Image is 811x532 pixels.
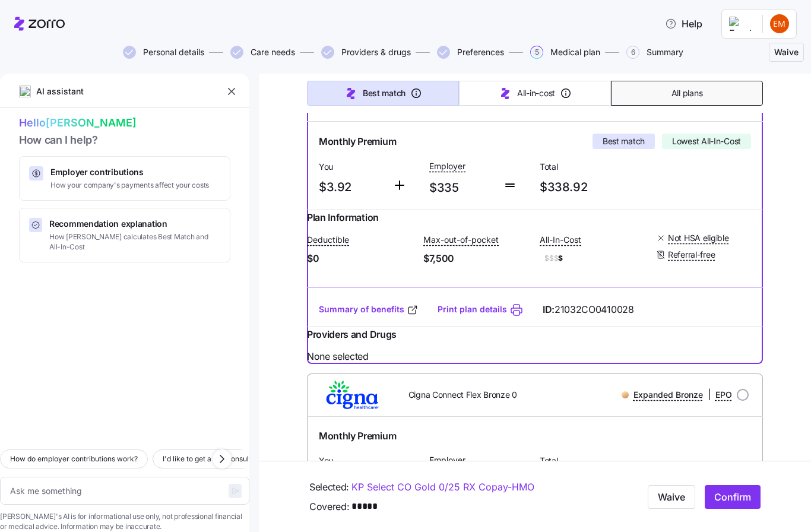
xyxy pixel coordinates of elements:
[316,381,389,409] img: Cigna Healthcare
[622,387,732,402] div: |
[36,85,84,98] span: AI assistant
[429,178,493,198] span: $335
[319,46,411,59] a: Providers & drugs
[319,134,396,149] span: Monthly Premium
[50,180,209,191] span: How your company's payments affect your costs
[655,12,712,36] button: Help
[729,17,753,31] img: Employer logo
[307,349,763,364] span: None selected
[309,499,349,514] span: Covered:
[163,453,319,465] span: I'd like to get a live consultation. Can you help?
[321,46,411,59] button: Providers & drugs
[10,453,138,465] span: How do employer contributions work?
[153,449,329,468] button: I'd like to get a live consultation. Can you help?
[714,490,751,504] span: Confirm
[668,232,729,244] span: Not HSA eligible
[665,17,702,31] span: Help
[228,46,295,59] a: Care needs
[307,210,379,225] span: Plan Information
[647,48,683,56] span: Summary
[668,249,715,261] span: Referral-free
[457,48,504,56] span: Preferences
[319,178,383,197] span: $3.92
[49,232,220,252] span: How [PERSON_NAME] calculates Best Match and All-In-Cost
[429,454,465,466] span: Employer
[603,135,645,147] span: Best match
[319,161,383,173] span: You
[121,46,204,59] a: Personal details
[309,480,349,495] span: Selected:
[774,46,799,58] span: Waive
[307,251,414,266] span: $0
[143,48,204,56] span: Personal details
[307,234,349,246] span: Deductible
[550,48,600,56] span: Medical plan
[319,429,396,444] span: Monthly Premium
[540,455,641,467] span: Total
[19,115,230,132] span: Hello [PERSON_NAME]
[19,85,31,97] img: ai-icon.png
[123,46,204,59] button: Personal details
[530,46,600,59] button: 5Medical plan
[540,161,641,173] span: Total
[626,46,639,59] span: 6
[658,490,685,504] span: Waive
[648,485,695,509] button: Waive
[230,46,295,59] button: Care needs
[769,43,804,62] button: Waive
[715,389,732,401] span: EPO
[429,160,465,172] span: Employer
[705,485,761,509] button: Confirm
[633,389,703,401] span: Expanded Bronze
[251,48,295,56] span: Care needs
[363,87,405,99] span: Best match
[49,218,220,230] span: Recommendation explanation
[423,251,530,266] span: $7,500
[530,46,543,59] span: 5
[543,302,634,317] span: ID:
[540,251,647,265] span: $
[517,87,555,99] span: All-in-cost
[19,132,230,149] span: How can I help?
[770,14,789,33] img: c8adfdaff1129a8f5b1ba7d37780ab96
[50,166,209,178] span: Employer contributions
[626,46,683,59] button: 6Summary
[555,302,634,317] span: 21032CO0410028
[435,46,504,59] a: Preferences
[307,327,397,342] span: Providers and Drugs
[319,303,419,315] a: Summary of benefits
[671,87,702,99] span: All plans
[672,135,741,147] span: Lowest All-In-Cost
[341,48,411,56] span: Providers & drugs
[544,254,558,264] span: $$$
[437,46,504,59] button: Preferences
[540,234,581,246] span: All-In-Cost
[540,178,641,197] span: $338.92
[351,480,534,495] a: KP Select CO Gold 0/25 RX Copay-HMO
[408,389,517,401] span: Cigna Connect Flex Bronze 0
[528,46,600,59] a: 5Medical plan
[319,455,383,467] span: You
[423,234,499,246] span: Max-out-of-pocket
[438,303,507,315] a: Print plan details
